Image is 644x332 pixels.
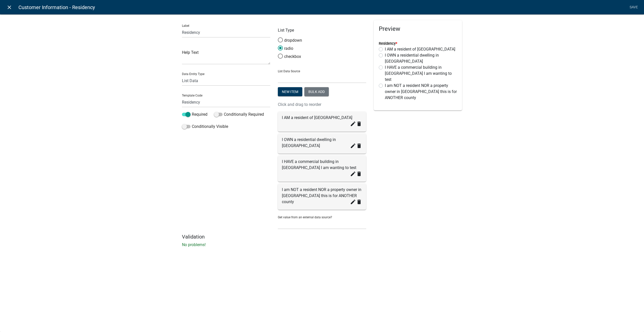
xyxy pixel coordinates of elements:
[356,121,362,127] i: delete
[350,171,356,177] i: create
[350,199,356,205] i: create
[356,171,362,177] i: delete
[278,54,301,60] label: checkbox
[385,64,457,83] label: I HAVE a commercial building in [GEOGRAPHIC_DATA] I am wanting to test
[182,234,462,240] h5: Validation
[18,2,95,12] span: Customer Information - Residency
[356,199,362,205] i: delete
[385,52,457,64] label: I OWN a residential dwelling in [GEOGRAPHIC_DATA]
[350,121,356,127] i: create
[379,25,457,33] h5: Preview
[278,87,302,96] button: New item
[182,111,207,117] label: Required
[278,37,302,43] label: dropdown
[278,102,366,108] p: Click and drag to reorder
[350,143,356,149] i: create
[385,46,455,52] label: I AM a resident of [GEOGRAPHIC_DATA]
[385,83,457,101] label: I am NOT a resident NOR a property owner in [GEOGRAPHIC_DATA] this is for ANOTHER county
[182,242,462,248] p: No problems!
[214,111,264,117] label: Conditionally Required
[282,187,362,205] div: I am NOT a resident NOR a property owner in [GEOGRAPHIC_DATA] this is for ANOTHER county
[379,42,397,45] label: Residency
[304,87,329,96] button: Bulk add
[282,137,362,149] div: I OWN a residential dwelling in [GEOGRAPHIC_DATA]
[278,45,293,52] label: radio
[627,3,640,12] a: Save
[356,143,362,149] i: delete
[282,159,362,171] div: I HAVE a commercial building in [GEOGRAPHIC_DATA] I am wanting to test
[278,27,366,33] p: List Type
[6,4,12,10] i: close
[282,115,362,121] div: I AM a resident of [GEOGRAPHIC_DATA]
[182,124,228,130] label: Conditionally Visible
